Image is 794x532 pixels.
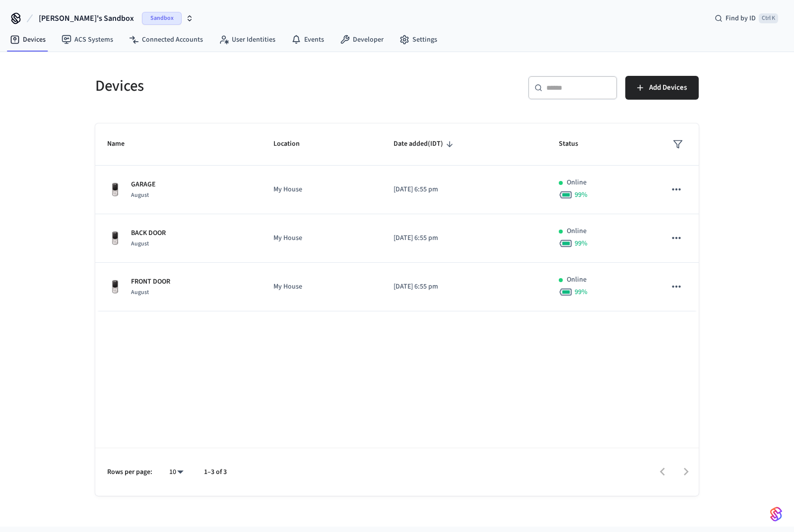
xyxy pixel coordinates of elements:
span: 99 % [575,238,588,248]
span: Location [273,136,313,152]
span: Find by ID [726,13,756,23]
p: [DATE] 6:55 pm [394,184,535,195]
a: Developer [332,31,392,49]
p: Online [567,226,587,236]
a: Settings [392,31,445,49]
p: GARAGE [131,179,156,190]
span: Status [559,136,591,152]
img: SeamLogoGradient.69752ec5.svg [770,506,782,522]
span: Date added(IDT) [394,136,456,152]
table: sticky table [95,123,699,311]
button: Add Devices [625,76,699,100]
span: Ctrl K [759,13,778,23]
p: My House [273,282,370,292]
a: Devices [2,31,54,49]
span: August [131,191,149,199]
span: Name [107,136,137,152]
a: ACS Systems [54,31,121,49]
span: August [131,239,149,248]
h5: Devices [95,76,391,96]
a: Connected Accounts [121,31,211,49]
p: Online [567,177,587,188]
span: August [131,288,149,296]
div: Find by IDCtrl K [707,9,786,27]
div: 10 [164,465,188,479]
p: My House [273,233,370,243]
a: User Identities [211,31,283,49]
span: [PERSON_NAME]'s Sandbox [39,12,134,24]
a: Events [283,31,332,49]
span: 99 % [575,190,588,200]
p: My House [273,184,370,195]
span: 99 % [575,287,588,297]
p: Online [567,275,587,285]
p: BACK DOOR [131,228,166,238]
span: Add Devices [649,81,687,94]
img: Yale Assure Touchscreen Wifi Smart Lock, Satin Nickel, Front [107,182,123,198]
img: Yale Assure Touchscreen Wifi Smart Lock, Satin Nickel, Front [107,279,123,295]
img: Yale Assure Touchscreen Wifi Smart Lock, Satin Nickel, Front [107,231,123,246]
p: [DATE] 6:55 pm [394,282,535,292]
p: Rows per page: [107,467,152,477]
p: FRONT DOOR [131,277,170,287]
p: 1–3 of 3 [204,467,227,477]
span: Sandbox [142,12,182,25]
p: [DATE] 6:55 pm [394,233,535,243]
